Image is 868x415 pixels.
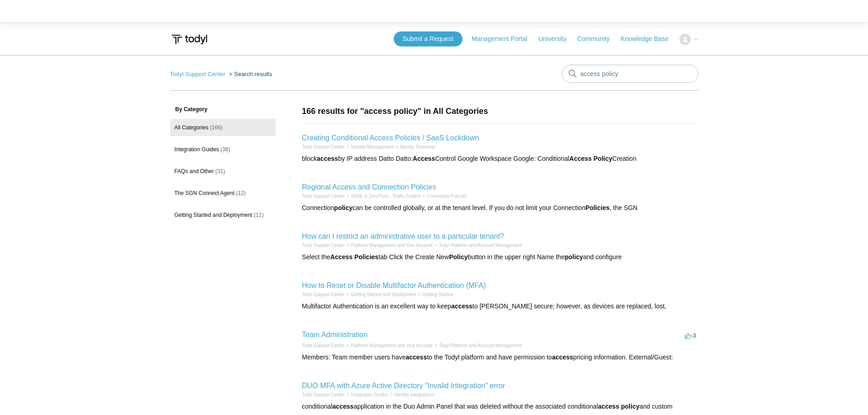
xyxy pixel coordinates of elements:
[351,292,416,297] a: Getting Started and Deployment
[388,391,434,398] li: Identity Integrations
[472,34,536,44] a: Management Portal
[413,155,435,162] em: Access
[302,105,699,118] h1: 166 results for "access policy" in All Categories
[302,134,479,142] a: Creating Conditional Access Policies / SaaS Lockdown
[334,204,352,211] em: policy
[621,34,678,44] a: Knowledge Base
[406,354,427,361] em: access
[439,343,522,348] a: Todyl Platform and Account Management
[302,193,345,200] li: Todyl Support Center
[685,332,696,339] span: -3
[344,193,421,200] li: SASE & ZeroTrust - Traffic Control
[175,212,252,218] span: Getting Started and Deployment
[170,105,276,113] h3: By Category
[570,155,612,162] em: Access Policy
[565,253,583,261] em: policy
[302,331,368,338] a: Team Administration
[394,143,435,150] li: Identity Overview
[302,391,345,398] li: Todyl Support Center
[344,342,432,349] li: Platform Management and Your Account
[170,184,276,202] a: The SGN Connect Agent (12)
[216,168,225,174] span: (31)
[344,391,388,398] li: Integration Guides
[451,302,473,310] em: access
[394,31,462,46] a: Submit a Request
[432,242,522,249] li: Todyl Platform and Account Management
[170,141,276,158] a: Integration Guides (38)
[538,34,575,44] a: University
[416,291,453,298] li: Getting Started
[175,146,219,153] span: Integration Guides
[302,252,699,262] div: Select the tab Click the Create New button in the upper right Name the and configure
[254,212,263,218] span: (11)
[351,243,432,248] a: Platform Management and Your Account
[302,203,699,213] div: Connection can be controlled globally, or at the tenant level. If you do not limit your Connectio...
[302,194,345,199] a: Todyl Support Center
[302,342,345,349] li: Todyl Support Center
[175,190,235,196] span: The SGN Connect Agent
[332,403,354,410] em: access
[317,155,338,162] em: access
[432,342,522,349] li: Todyl Platform and Account Management
[449,253,467,261] em: Policy
[302,353,699,362] div: Members: Team member users have to the Todyl platform and have permission to pricing information....
[236,190,246,196] span: (12)
[400,144,435,149] a: Identity Overview
[170,71,227,77] li: Todyl Support Center
[302,343,345,348] a: Todyl Support Center
[221,146,230,153] span: (38)
[351,194,421,199] a: SASE & ZeroTrust - Traffic Control
[302,382,505,389] a: DUO MFA with Azure Active Directory "Invalid Integration" error
[302,291,345,298] li: Todyl Support Center
[170,31,209,48] img: Todyl Support Center Help Center home page
[170,163,276,180] a: FAQs and Other (31)
[175,124,209,131] span: All Categories
[351,144,393,149] a: Identity Management
[210,124,223,131] span: (166)
[351,392,388,397] a: Integration Guides
[302,392,345,397] a: Todyl Support Center
[302,144,345,149] a: Todyl Support Center
[227,71,272,77] li: Search results
[598,403,639,410] em: access policy
[562,65,699,83] input: Search
[344,242,432,249] li: Platform Management and Your Account
[439,243,522,248] a: Todyl Platform and Account Management
[577,34,619,44] a: Community
[302,154,699,164] div: block by IP address Datto Datto: Control Google Workspace Google: Conditional Creation
[170,71,226,77] a: Todyl Support Center
[302,143,345,150] li: Todyl Support Center
[586,204,610,211] em: Policies
[330,253,379,261] em: Access Policies
[344,143,393,150] li: Identity Management
[422,292,453,297] a: Getting Started
[302,302,699,311] div: Multifactor Authentication is an excellent way to keep to [PERSON_NAME] secure; however, as devic...
[302,402,699,411] div: conditional application in the Duo Admin Panel that was deleted without the associated conditiona...
[395,392,434,397] a: Identity Integrations
[351,343,432,348] a: Platform Management and Your Account
[302,292,345,297] a: Todyl Support Center
[170,206,276,224] a: Getting Started and Deployment (11)
[302,183,436,191] a: Regional Access and Connection Policies
[302,282,486,289] a: How to Reset or Disable Multifactor Authentication (MFA)
[552,354,573,361] em: access
[421,193,467,200] li: Connection Policies
[170,119,276,136] a: All Categories (166)
[302,243,345,248] a: Todyl Support Center
[302,242,345,249] li: Todyl Support Center
[302,232,504,240] a: How can I restrict an administrative user to a particular tenant?
[175,168,214,174] span: FAQs and Other
[344,291,416,298] li: Getting Started and Deployment
[427,194,467,199] a: Connection Policies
